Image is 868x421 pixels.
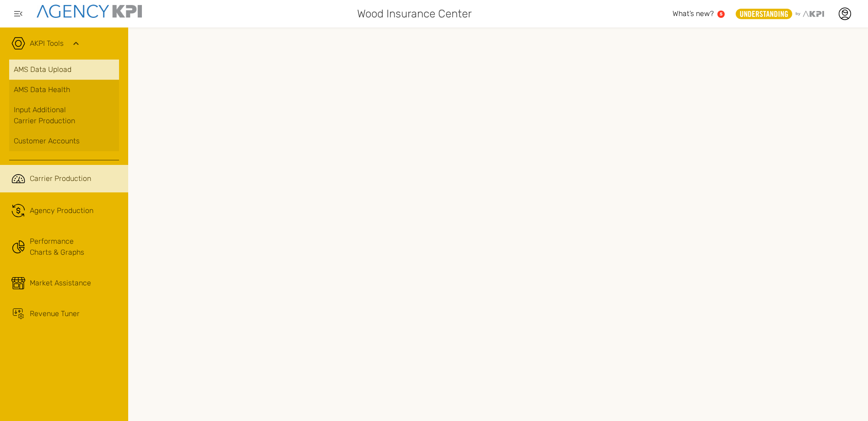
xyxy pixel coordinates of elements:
a: AKPI Tools [30,38,64,49]
span: What’s new? [673,9,714,18]
span: Wood Insurance Center [357,5,472,22]
img: agencykpi-logo-550x69-2d9e3fa8.png [37,5,142,18]
span: Carrier Production [30,173,91,184]
a: AMS Data Health [9,80,119,100]
div: Customer Accounts [14,136,114,147]
a: Customer Accounts [9,131,119,151]
a: Input AdditionalCarrier Production [9,100,119,131]
text: 5 [720,11,722,16]
span: Agency Production [30,205,93,216]
a: 5 [717,11,725,18]
span: Market Assistance [30,278,91,289]
a: AMS Data Upload [9,60,119,80]
span: AMS Data Health [14,84,70,95]
span: Revenue Tuner [30,308,80,319]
